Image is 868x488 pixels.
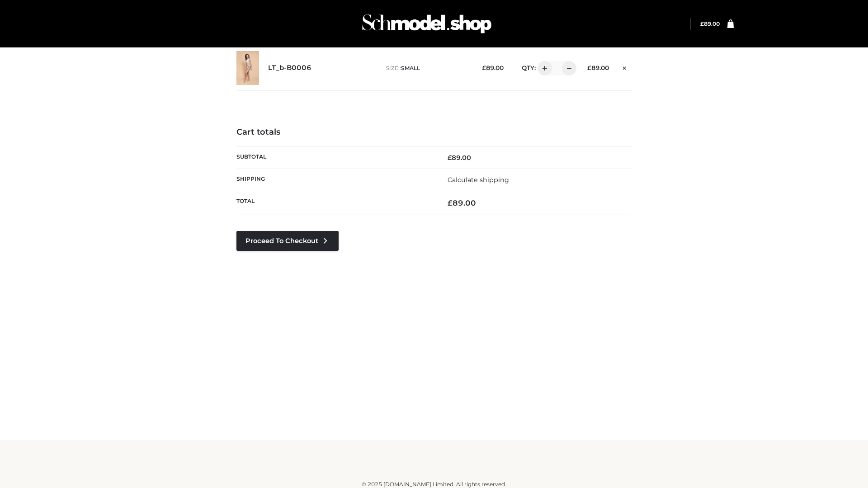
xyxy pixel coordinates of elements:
th: Subtotal [236,146,434,169]
span: £ [482,64,486,71]
a: LT_b-B0006 [268,64,311,72]
a: Calculate shipping [448,176,509,184]
img: LT_b-B0006 - SMALL [236,51,259,85]
span: £ [587,64,591,71]
th: Total [236,191,434,215]
bdi: 89.00 [482,64,504,71]
bdi: 89.00 [448,154,471,162]
p: size : [386,64,468,72]
bdi: 89.00 [700,20,720,27]
span: SMALL [401,65,420,71]
a: Proceed to Checkout [236,231,339,251]
bdi: 89.00 [587,64,609,71]
a: £89.00 [700,20,720,27]
img: Schmodel Admin 964 [359,6,495,42]
th: Shipping [236,169,434,191]
span: £ [700,20,704,27]
bdi: 89.00 [448,198,476,207]
span: £ [448,154,452,162]
span: £ [448,198,453,207]
h4: Cart totals [236,127,632,137]
a: Remove this item [618,61,632,73]
div: QTY: [513,61,573,75]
